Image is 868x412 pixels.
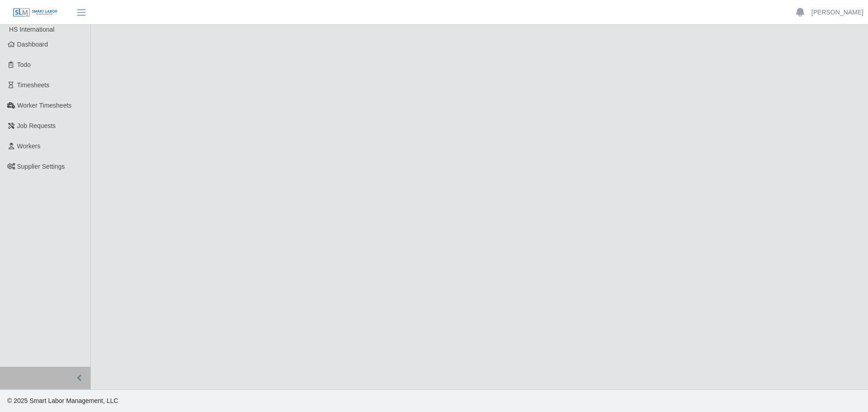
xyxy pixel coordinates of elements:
a: [PERSON_NAME] [811,8,863,17]
span: Supplier Settings [17,163,65,170]
span: Dashboard [17,41,48,48]
span: Workers [17,142,41,150]
span: Timesheets [17,81,50,89]
span: © 2025 Smart Labor Management, LLC [7,397,118,404]
span: Worker Timesheets [17,102,71,109]
span: HS International [9,26,54,33]
span: Job Requests [17,122,56,129]
span: Todo [17,61,31,68]
img: SLM Logo [13,8,58,18]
